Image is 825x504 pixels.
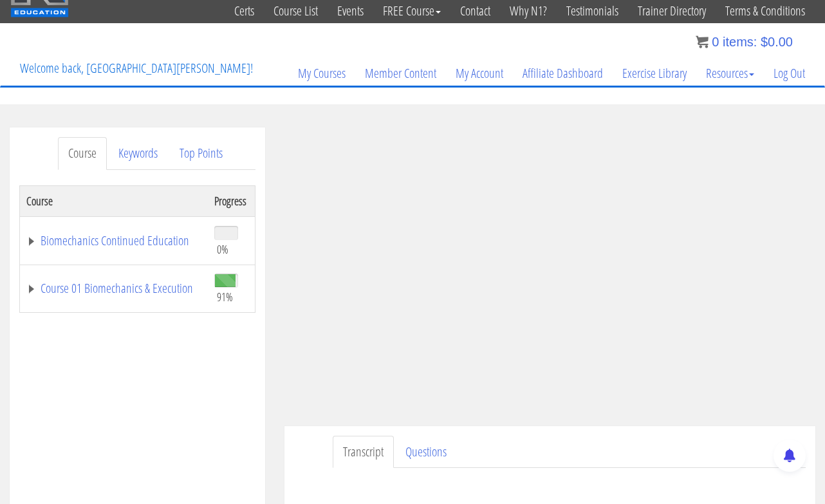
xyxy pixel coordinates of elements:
[333,436,394,469] a: Transcript
[761,35,793,49] bdi: 0.00
[513,42,613,104] a: Affiliate Dashboard
[712,35,719,49] span: 0
[723,35,757,49] span: items:
[58,137,107,170] a: Course
[26,282,201,295] a: Course 01 Biomechanics & Execution
[169,137,233,170] a: Top Points
[613,42,696,104] a: Exercise Library
[696,35,793,49] a: 0 items: $0.00
[26,234,201,247] a: Biomechanics Continued Education
[288,42,355,104] a: My Courses
[217,242,228,256] span: 0%
[696,35,709,48] img: icon11.png
[208,185,255,216] th: Progress
[10,42,263,94] p: Welcome back, [GEOGRAPHIC_DATA][PERSON_NAME]!
[446,42,513,104] a: My Account
[761,35,768,49] span: $
[20,185,209,216] th: Course
[217,290,233,304] span: 91%
[696,42,764,104] a: Resources
[764,42,815,104] a: Log Out
[395,436,457,469] a: Questions
[108,137,168,170] a: Keywords
[355,42,446,104] a: Member Content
